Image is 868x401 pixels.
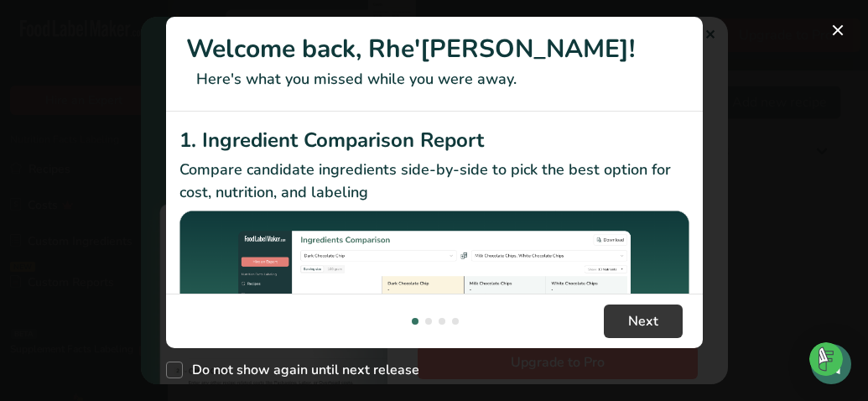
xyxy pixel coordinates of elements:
[179,211,689,401] img: Ingredient Comparison Report
[186,30,683,68] h1: Welcome back, Rhe'[PERSON_NAME]!
[183,362,419,378] span: Do not show again until next release
[179,159,689,204] p: Compare candidate ingredients side-by-side to pick the best option for cost, nutrition, and labeling
[604,305,683,338] button: Next
[811,344,851,384] div: Open Intercom Messenger
[179,125,689,155] h2: 1. Ingredient Comparison Report
[186,68,683,91] p: Here's what you missed while you were away.
[628,311,658,331] span: Next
